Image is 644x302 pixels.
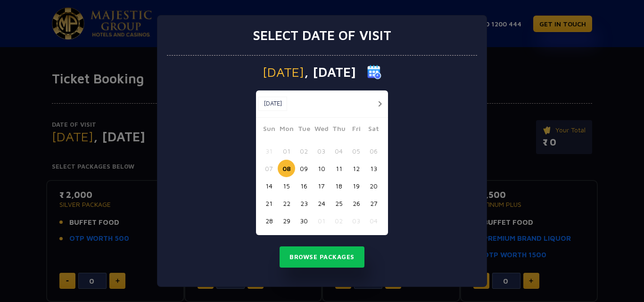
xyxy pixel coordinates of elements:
[347,123,365,137] span: Fri
[295,142,313,160] button: 02
[260,160,278,177] button: 07
[295,123,313,137] span: Tue
[253,27,391,43] h3: Select date of visit
[365,160,382,177] button: 13
[330,195,347,212] button: 25
[263,65,304,79] span: [DATE]
[260,195,278,212] button: 21
[295,177,313,195] button: 16
[347,177,365,195] button: 19
[330,160,347,177] button: 11
[313,212,330,229] button: 01
[365,142,382,160] button: 06
[260,212,278,229] button: 28
[260,142,278,160] button: 31
[278,123,295,137] span: Mon
[365,195,382,212] button: 27
[260,177,278,195] button: 14
[313,142,330,160] button: 03
[295,195,313,212] button: 23
[278,177,295,195] button: 15
[365,123,382,137] span: Sat
[295,212,313,229] button: 30
[330,177,347,195] button: 18
[365,212,382,229] button: 04
[278,160,295,177] button: 08
[330,212,347,229] button: 02
[278,212,295,229] button: 29
[280,246,364,268] button: Browse Packages
[313,160,330,177] button: 10
[330,142,347,160] button: 04
[278,195,295,212] button: 22
[260,123,278,137] span: Sun
[367,65,381,79] img: calender icon
[313,195,330,212] button: 24
[295,160,313,177] button: 09
[347,195,365,212] button: 26
[304,65,356,79] span: , [DATE]
[313,123,330,137] span: Wed
[347,142,365,160] button: 05
[347,212,365,229] button: 03
[330,123,347,137] span: Thu
[347,160,365,177] button: 12
[365,177,382,195] button: 20
[258,97,287,111] button: [DATE]
[313,177,330,195] button: 17
[278,142,295,160] button: 01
